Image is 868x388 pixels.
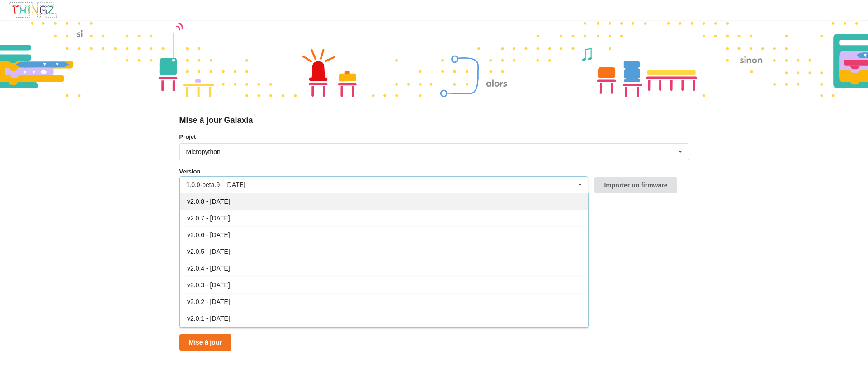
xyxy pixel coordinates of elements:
[186,149,221,155] div: Micropython
[187,231,230,238] span: v2.0.6 - [DATE]
[187,298,230,305] span: v2.0.2 - [DATE]
[179,132,689,141] label: Projet
[187,265,230,272] span: v2.0.4 - [DATE]
[186,182,245,188] div: 1.0.0-beta.9 - [DATE]
[179,167,201,176] label: Version
[594,177,677,193] button: Importer un firmware
[187,248,230,255] span: v2.0.5 - [DATE]
[187,281,230,289] span: v2.0.3 - [DATE]
[9,1,57,19] img: thingz_logo.png
[179,115,689,126] div: Mise à jour Galaxia
[187,198,230,205] span: v2.0.8 - [DATE]
[187,215,230,222] span: v2.0.7 - [DATE]
[187,315,230,322] span: v2.0.1 - [DATE]
[179,334,231,351] button: Mise à jour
